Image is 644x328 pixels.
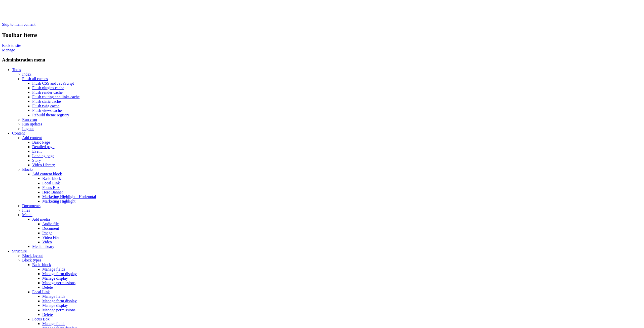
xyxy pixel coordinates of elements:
a: Flush all caches [22,77,48,81]
a: Add content [22,136,42,140]
a: Skip to main content [2,22,35,26]
a: Image [42,231,52,235]
a: Delete [42,312,53,317]
a: Focal Link [32,290,50,294]
a: Marketing Highlight [42,199,75,203]
a: Index [22,72,31,76]
a: Run updates [22,122,42,126]
a: Manage fields [42,321,65,326]
a: Manage permissions [42,308,75,312]
a: Manage fields [42,267,65,271]
a: Media library [32,244,54,249]
a: Manage form display [42,299,77,303]
a: Block types [22,258,41,262]
a: Rebuild theme registry [32,113,69,117]
a: Flush render cache [32,90,63,94]
a: Basic Page [32,140,50,144]
a: Manage fields [42,294,65,299]
a: Documents [22,204,41,208]
a: Basic block [32,263,51,267]
a: Delete [42,285,53,289]
a: Back to site [2,43,21,48]
a: Detailed page [32,145,54,149]
a: Files [22,208,30,212]
a: Flush static cache [32,99,61,104]
a: Landing page [32,154,54,158]
a: Focus Box [32,317,50,321]
a: Block layout [22,253,43,258]
a: Focus Box [42,185,60,190]
a: Video File [42,235,59,240]
a: Manage permissions [42,281,75,285]
a: Manage display [42,276,68,280]
a: Structure [12,249,27,253]
a: Video Library [32,163,55,167]
a: Hero Banner [42,190,63,194]
a: Tools [12,68,21,72]
a: Manage form display [42,272,77,276]
a: Manage display [42,303,68,308]
a: Flush twig cache [32,104,59,108]
a: Blocks [22,167,33,172]
a: Audio file [42,222,59,226]
a: Document [42,226,59,231]
a: Manage [2,48,15,52]
a: Basic block [42,176,61,181]
a: Flush CSS and JavaScript [32,81,74,85]
h3: Administration menu [2,57,642,63]
a: Focal Link [42,181,60,185]
a: Marketing Highlight - Horizontal [42,194,96,199]
a: Logout [22,126,34,131]
a: Add content block [32,172,62,176]
a: Story [32,158,41,162]
a: Add media [32,217,50,221]
a: Event [32,149,42,153]
a: Content [12,131,25,135]
a: Run cron [22,117,37,122]
a: Video [42,240,52,244]
a: Media [22,213,32,217]
a: Flush views cache [32,108,62,113]
a: Flush routing and links cache [32,95,79,99]
h2: Toolbar items [2,32,642,39]
a: Flush plugins cache [32,86,64,90]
